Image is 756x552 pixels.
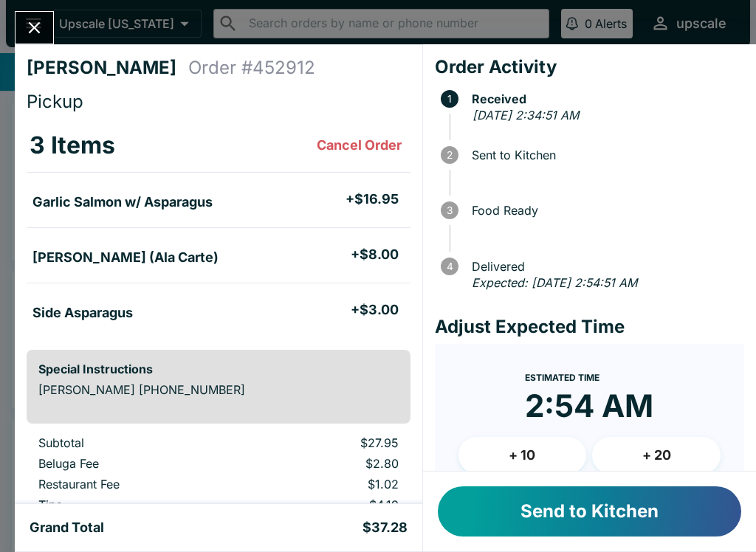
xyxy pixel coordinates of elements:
[464,204,744,217] span: Food Ready
[38,435,233,450] p: Subtotal
[525,372,599,383] span: Estimated Time
[464,148,744,162] span: Sent to Kitchen
[30,519,104,537] h5: Grand Total
[435,56,744,78] h4: Order Activity
[435,316,744,338] h4: Adjust Expected Time
[464,92,744,106] span: Received
[27,435,410,539] table: orders table
[257,435,399,450] p: $27.95
[32,249,219,266] h5: [PERSON_NAME] (Ala Carte)
[446,261,453,272] text: 4
[472,108,579,123] em: [DATE] 2:34:51 AM
[592,437,721,474] button: + 20
[16,12,53,44] button: Close
[257,497,399,512] p: $4.19
[346,190,399,208] h5: + $16.95
[38,362,399,376] h6: Special Instructions
[27,91,83,112] span: Pickup
[30,131,115,160] h3: 3 Items
[38,382,399,397] p: [PERSON_NAME] [PHONE_NUMBER]
[38,497,233,512] p: Tips
[32,193,213,211] h5: Garlic Salmon w/ Asparagus
[32,304,133,322] h5: Side Asparagus
[351,301,399,319] h5: + $3.00
[27,57,188,79] h4: [PERSON_NAME]
[447,93,452,105] text: 1
[472,275,637,290] em: Expected: [DATE] 2:54:51 AM
[362,519,408,537] h5: $37.28
[458,437,587,474] button: + 10
[447,204,453,216] text: 3
[447,149,453,161] text: 2
[257,456,399,471] p: $2.80
[351,246,399,263] h5: + $8.00
[525,387,653,425] time: 2:54 AM
[438,486,741,537] button: Send to Kitchen
[27,119,410,338] table: orders table
[38,456,233,471] p: Beluga Fee
[464,260,744,273] span: Delivered
[188,57,315,79] h4: Order # 452912
[311,131,408,160] button: Cancel Order
[38,477,233,491] p: Restaurant Fee
[257,477,399,491] p: $1.02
